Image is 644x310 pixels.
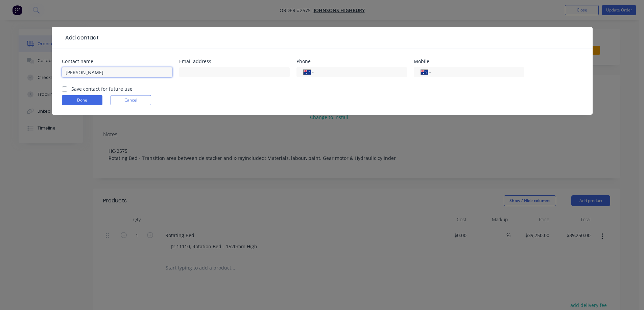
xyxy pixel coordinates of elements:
div: Add contact [62,34,99,42]
button: Cancel [111,95,151,105]
div: Contact name [62,59,172,64]
div: Phone [296,59,407,64]
div: Email address [179,59,290,64]
button: Done [62,95,102,105]
label: Save contact for future use [71,85,133,92]
div: Mobile [414,59,524,64]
